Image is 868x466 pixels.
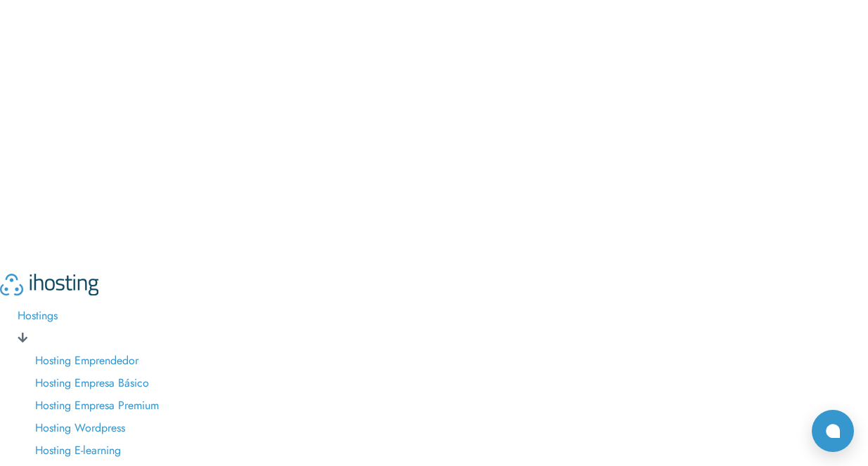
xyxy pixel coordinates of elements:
a: Hosting Wordpress [35,420,125,436]
a: Hosting E-learning [35,442,121,458]
a: Hosting Emprendedor [35,352,138,368]
a: Hosting Empresa Premium [35,397,159,413]
button: Open chat window [812,410,854,452]
a: Hosting Empresa Básico [35,375,149,391]
a: Hostings [18,307,58,324]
